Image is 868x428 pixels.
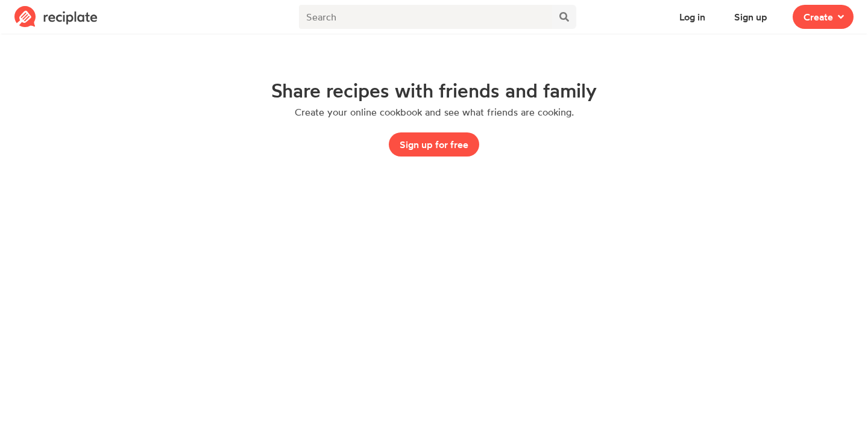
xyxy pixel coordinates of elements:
[271,79,597,101] h1: Share recipes with friends and family
[793,5,854,29] button: Create
[804,10,833,24] span: Create
[299,5,552,29] input: Search
[14,6,98,28] img: Reciplate
[389,132,479,157] button: Sign up for free
[295,106,574,118] p: Create your online cookbook and see what friends are cooking.
[668,5,716,29] button: Log in
[723,5,778,29] button: Sign up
